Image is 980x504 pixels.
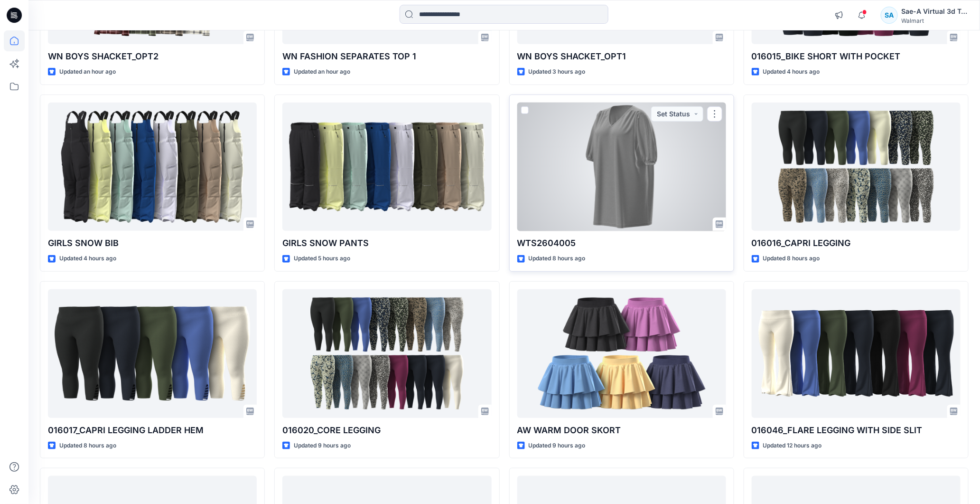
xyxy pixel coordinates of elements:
p: Updated 4 hours ago [59,254,116,264]
div: Sae-A Virtual 3d Team [902,6,968,17]
p: 016016_CAPRI LEGGING [752,237,961,250]
p: 016020_CORE LEGGING [282,424,491,437]
a: 016017_CAPRI LEGGING LADDER HEM [48,289,257,418]
p: AW WARM DOOR SKORT [517,424,726,437]
a: WTS2604005 [517,103,726,231]
p: Updated 3 hours ago [529,67,586,77]
a: GIRLS SNOW PANTS [282,103,491,231]
p: Updated 4 hours ago [763,67,820,77]
p: WN FASHION SEPARATES TOP 1 [282,50,491,63]
p: 016015_BIKE SHORT WITH POCKET [752,50,961,63]
p: Updated 8 hours ago [59,441,116,451]
p: 016017_CAPRI LEGGING LADDER HEM [48,424,257,437]
p: Updated 5 hours ago [294,254,350,264]
a: AW WARM DOOR SKORT [517,289,726,418]
p: Updated 8 hours ago [529,254,586,264]
p: Updated 9 hours ago [294,441,351,451]
p: Updated 9 hours ago [529,441,586,451]
p: GIRLS SNOW PANTS [282,237,491,250]
p: WN BOYS SHACKET_OPT2 [48,50,257,63]
p: Updated an hour ago [294,67,350,77]
a: GIRLS SNOW BIB [48,103,257,231]
div: Walmart [902,17,968,24]
a: 016046_FLARE LEGGING WITH SIDE SLIT [752,289,961,418]
p: WTS2604005 [517,237,726,250]
p: Updated 8 hours ago [763,254,820,264]
p: WN BOYS SHACKET_OPT1 [517,50,726,63]
p: Updated an hour ago [59,67,116,77]
p: 016046_FLARE LEGGING WITH SIDE SLIT [752,424,961,437]
p: Updated 12 hours ago [763,441,822,451]
a: 016020_CORE LEGGING [282,289,491,418]
a: 016016_CAPRI LEGGING [752,103,961,231]
div: SA [881,7,898,24]
p: GIRLS SNOW BIB [48,237,257,250]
